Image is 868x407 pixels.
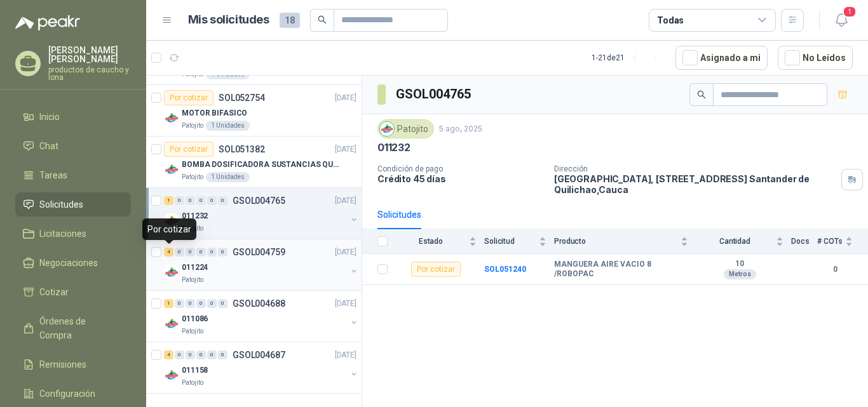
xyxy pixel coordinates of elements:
[164,193,359,234] a: 1 0 0 0 0 0 GSOL004765[DATE] Company Logo011232Patojito
[164,265,179,280] img: Company Logo
[335,246,356,258] p: [DATE]
[696,229,791,254] th: Cantidad
[15,134,131,158] a: Chat
[39,285,69,299] span: Cotizar
[233,248,285,257] p: GSOL004759
[207,350,217,359] div: 0
[48,66,131,81] p: productos de caucho y lona
[15,105,131,129] a: Inicio
[48,46,131,63] p: [PERSON_NAME] [PERSON_NAME]
[164,142,214,157] div: Por cotizar
[554,173,836,195] p: [GEOGRAPHIC_DATA], [STREET_ADDRESS] Santander de Quilichao , Cauca
[164,162,179,177] img: Company Logo
[15,222,131,246] a: Licitaciones
[377,164,544,173] p: Condición de pago
[164,90,214,105] div: Por cotizar
[175,196,184,205] div: 0
[380,122,394,136] img: Company Logo
[39,110,60,124] span: Inicio
[396,84,473,104] h3: GSOL004765
[164,213,179,229] img: Company Logo
[164,244,359,285] a: 4 0 0 0 0 0 GSOL004759[DATE] Company Logo011224Patojito
[15,192,131,217] a: Solicitudes
[218,196,227,205] div: 0
[164,368,179,383] img: Company Logo
[675,46,768,70] button: Asignado a mi
[15,251,131,275] a: Negociaciones
[335,143,356,156] p: [DATE]
[335,195,356,207] p: [DATE]
[164,347,359,388] a: 4 0 0 0 0 0 GSOL004687[DATE] Company Logo011158Patojito
[395,229,484,254] th: Estado
[484,265,526,274] a: SOL051240
[218,350,227,359] div: 0
[554,260,688,279] b: MANGUERA AIRE VACIO 8 /ROBOPAC
[696,237,773,246] span: Cantidad
[411,262,461,277] div: Por cotizar
[39,197,83,211] span: Solicitudes
[233,350,285,359] p: GSOL004687
[182,326,203,337] p: Patojito
[164,110,179,126] img: Company Logo
[15,280,131,304] a: Cotizar
[377,208,421,222] div: Solicitudes
[164,196,173,205] div: 1
[817,229,868,254] th: # COTs
[39,139,58,153] span: Chat
[207,248,217,257] div: 0
[335,92,356,104] p: [DATE]
[791,229,817,254] th: Docs
[182,313,208,325] p: 011086
[554,229,696,254] th: Producto
[15,15,80,30] img: Logo peakr
[164,299,173,308] div: 1
[146,85,362,137] a: Por cotizarSOL052754[DATE] Company LogoMOTOR BIFASICOPatojito1 Unidades
[657,13,684,27] div: Todas
[186,350,195,359] div: 0
[843,6,857,18] span: 1
[817,264,853,276] b: 0
[39,168,67,182] span: Tareas
[484,237,536,246] span: Solicitud
[39,227,86,241] span: Licitaciones
[188,11,269,29] h1: Mis solicitudes
[377,141,410,154] p: 011232
[207,196,217,205] div: 0
[182,364,208,377] p: 011158
[554,164,836,173] p: Dirección
[186,196,195,205] div: 0
[15,309,131,347] a: Órdenes de Compra
[15,382,131,406] a: Configuración
[233,299,285,308] p: GSOL004688
[207,299,217,308] div: 0
[39,387,95,401] span: Configuración
[164,350,173,359] div: 4
[164,248,173,257] div: 4
[395,237,466,246] span: Estado
[39,256,98,270] span: Negociaciones
[182,172,203,182] p: Patojito
[318,15,327,24] span: search
[439,123,482,135] p: 5 ago, 2025
[817,237,843,246] span: # COTs
[15,163,131,187] a: Tareas
[196,350,206,359] div: 0
[186,299,195,308] div: 0
[39,314,119,342] span: Órdenes de Compra
[697,90,706,99] span: search
[724,269,756,279] div: Metros
[196,196,206,205] div: 0
[377,173,544,184] p: Crédito 45 días
[164,316,179,331] img: Company Logo
[554,237,678,246] span: Producto
[233,196,285,205] p: GSOL004765
[175,248,184,257] div: 0
[182,275,203,285] p: Patojito
[196,299,206,308] div: 0
[696,259,783,269] b: 10
[219,145,265,154] p: SOL051382
[182,159,340,171] p: BOMBA DOSIFICADORA SUSTANCIAS QUIMICAS
[335,298,356,310] p: [DATE]
[592,48,665,68] div: 1 - 21 de 21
